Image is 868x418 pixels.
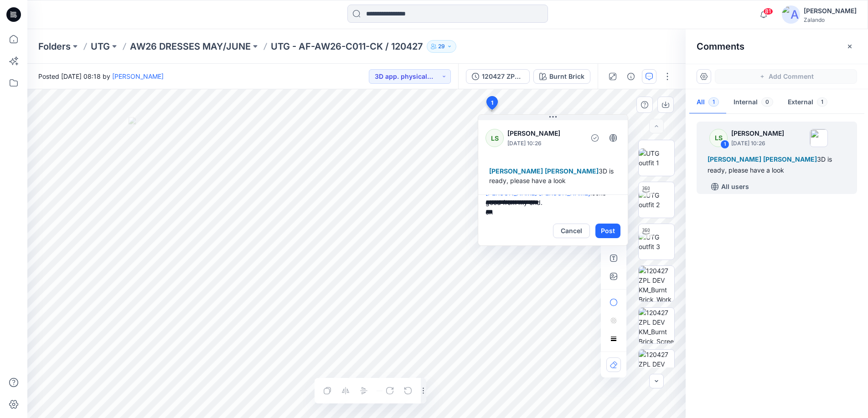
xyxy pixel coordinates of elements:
[595,224,620,238] button: Post
[624,69,638,84] button: Details
[715,69,857,84] button: Add Comment
[726,91,780,114] button: Internal
[438,41,445,51] p: 29
[708,154,846,176] div: 3D is ready, please have a look
[507,128,582,139] p: [PERSON_NAME]
[780,91,835,114] button: External
[486,129,504,147] div: LS
[639,350,674,385] img: 120427 ZPL DEV KM_Burnt Brick_Screenshot 2025-09-05 101429
[763,8,773,15] span: 81
[486,163,620,189] div: 3D is ready, please have a look
[545,167,599,175] span: [PERSON_NAME]
[553,224,590,238] button: Cancel
[697,41,744,52] h2: Comments
[720,140,729,149] div: 1
[533,69,590,84] button: Burnt Brick
[427,40,456,53] button: 29
[761,97,773,107] span: 0
[689,91,726,114] button: All
[91,40,110,53] a: UTG
[38,40,71,53] a: Folders
[782,5,800,24] img: avatar
[708,155,761,163] span: [PERSON_NAME]
[639,266,674,301] img: 120427 ZPL DEV KM_Burnt Brick_Workmanship illustrations - 120427
[804,16,857,23] div: Zalando
[639,232,674,251] img: UTG outfit 3
[549,71,584,82] div: Burnt Brick
[639,190,674,209] img: UTG outfit 2
[489,167,543,175] span: [PERSON_NAME]
[38,71,164,81] span: Posted [DATE] 08:18 by
[130,40,251,53] a: AW26 DRESSES MAY/JUNE
[482,71,524,82] div: 120427 ZPL DEV KM
[708,179,753,194] button: All users
[708,97,719,107] span: 1
[721,181,749,192] p: All users
[804,5,857,16] div: [PERSON_NAME]
[491,99,493,107] span: 1
[639,148,674,168] img: UTG outfit 1
[466,69,530,84] button: 120427 ZPL DEV KM
[112,72,164,80] a: [PERSON_NAME]
[507,139,582,148] p: [DATE] 10:26
[639,308,674,343] img: 120427 ZPL DEV KM_Burnt Brick_Screenshot 2025-09-05 103400
[731,128,784,139] p: [PERSON_NAME]
[709,129,728,147] div: LS
[763,155,817,163] span: [PERSON_NAME]
[271,40,423,53] p: UTG - AF-AW26-C011-CK / 120427
[817,97,827,107] span: 1
[731,139,784,148] p: [DATE] 10:26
